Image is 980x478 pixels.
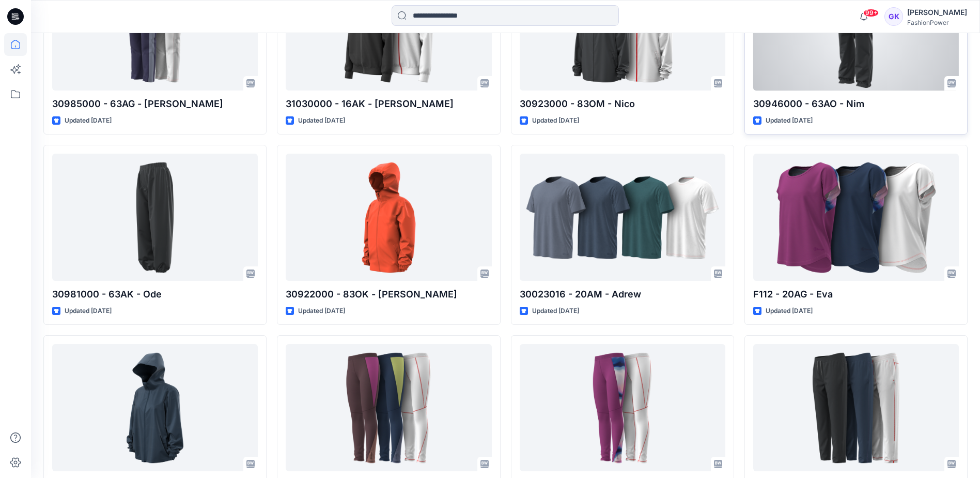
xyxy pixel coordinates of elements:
p: Updated [DATE] [766,115,813,126]
p: 30985000 - 63AG - [PERSON_NAME] [52,97,258,111]
div: [PERSON_NAME] [907,6,967,19]
p: Updated [DATE] [532,306,579,317]
a: F117-63AK-Diego [753,344,959,471]
span: 99+ [863,9,879,17]
p: Updated [DATE] [766,306,813,317]
p: 30023016 - 20AM - Adrew [520,287,725,302]
a: 30922000 - 83OK - Otis [286,154,491,280]
p: Updated [DATE] [65,115,112,126]
p: 31030000 - 16AK - [PERSON_NAME] [286,97,491,111]
a: 30981000 - 63AK - Ode [52,154,258,280]
a: F128 - 60AG - Bristol [520,344,725,471]
p: Updated [DATE] [298,115,345,126]
div: FashionPower [907,19,967,26]
p: 30946000 - 63AO - Nim [753,97,959,111]
a: F124 - 60AG - Bonnie - option 2 [286,344,491,471]
p: Updated [DATE] [532,115,579,126]
a: 30931000 - 83OL - Neela [52,344,258,471]
p: Updated [DATE] [298,306,345,317]
a: 30023016 - 20AM - Adrew [520,154,725,280]
a: F112 - 20AG - Eva [753,154,959,280]
p: Updated [DATE] [65,306,112,317]
p: 30981000 - 63AK - Ode [52,287,258,302]
p: 30923000 - 83OM - Nico [520,97,725,111]
div: GK [884,7,903,26]
p: 30922000 - 83OK - [PERSON_NAME] [286,287,491,302]
p: F112 - 20AG - Eva [753,287,959,302]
